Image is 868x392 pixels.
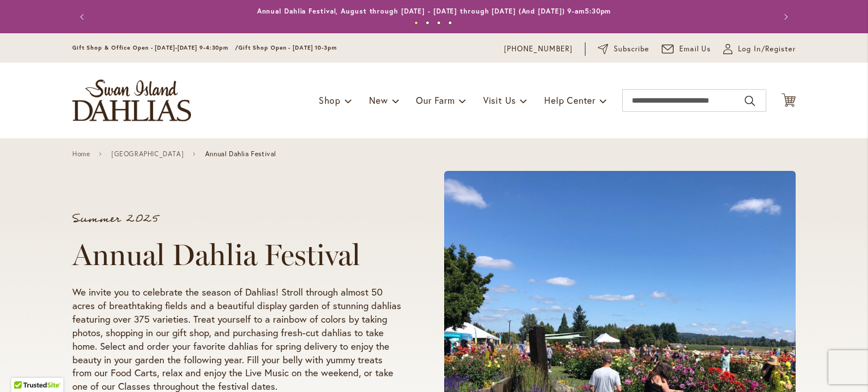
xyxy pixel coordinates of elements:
[72,80,191,121] a: store logo
[483,94,516,106] span: Visit Us
[614,43,649,55] span: Subscribe
[437,21,441,25] button: 3 of 4
[662,43,711,55] a: Email Us
[544,94,596,106] span: Help Center
[414,21,418,25] button: 1 of 4
[111,150,184,158] a: [GEOGRAPHIC_DATA]
[723,43,796,55] a: Log In/Register
[72,6,95,28] button: Previous
[416,94,454,106] span: Our Farm
[72,44,238,51] span: Gift Shop & Office Open - [DATE]-[DATE] 9-4:30pm /
[257,7,611,15] a: Annual Dahlia Festival, August through [DATE] - [DATE] through [DATE] (And [DATE]) 9-am5:30pm
[238,44,337,51] span: Gift Shop Open - [DATE] 10-3pm
[504,43,572,55] a: [PHONE_NUMBER]
[773,6,796,28] button: Next
[205,150,276,158] span: Annual Dahlia Festival
[598,43,649,55] a: Subscribe
[369,94,388,106] span: New
[72,213,401,224] p: Summer 2025
[72,150,90,158] a: Home
[319,94,341,106] span: Shop
[679,43,711,55] span: Email Us
[426,21,429,25] button: 2 of 4
[738,43,796,55] span: Log In/Register
[448,21,452,25] button: 4 of 4
[72,238,401,272] h1: Annual Dahlia Festival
